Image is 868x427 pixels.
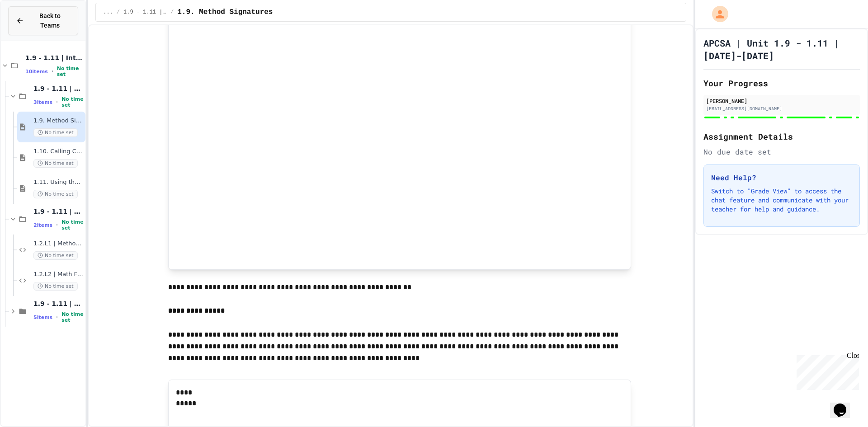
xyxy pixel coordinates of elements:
[33,300,84,308] span: 1.9 - 1.11 | Practice Labs
[61,219,84,231] span: No time set
[61,311,84,323] span: No time set
[33,207,84,216] span: 1.9 - 1.11 | Graded Labs
[33,282,78,291] span: No time set
[830,391,859,418] iframe: chat widget
[57,66,84,77] span: No time set
[703,130,860,143] h2: Assignment Details
[33,99,52,105] span: 3 items
[703,146,860,157] div: No due date set
[56,314,58,321] span: •
[25,54,84,62] span: 1.9 - 1.11 | Introduction to Methods
[706,105,857,112] div: [EMAIL_ADDRESS][DOMAIN_NAME]
[123,9,167,16] span: 1.9 - 1.11 | Lessons and Notes
[33,159,78,168] span: No time set
[703,4,731,24] div: My Account
[8,6,78,35] button: Back to Teams
[33,271,84,278] span: 1.2.L2 | Math Formulas
[103,9,113,16] span: ...
[117,9,120,16] span: /
[33,148,84,155] span: 1.10. Calling Class Methods
[33,178,84,186] span: 1.11. Using the Math Class
[706,97,857,105] div: [PERSON_NAME]
[52,68,53,75] span: •
[170,9,174,16] span: /
[33,314,52,320] span: 5 items
[33,251,78,260] span: No time set
[33,240,84,248] span: 1.2.L1 | Methods Basics Lab
[793,352,859,390] iframe: chat widget
[703,77,860,89] h2: Your Progress
[4,4,62,57] div: Chat with us now!Close
[33,128,78,137] span: No time set
[177,7,273,18] span: 1.9. Method Signatures
[61,96,84,108] span: No time set
[711,187,852,214] p: Switch to "Grade View" to access the chat feature and communicate with your teacher for help and ...
[33,190,78,198] span: No time set
[711,172,852,183] h3: Need Help?
[33,117,84,125] span: 1.9. Method Signatures
[33,84,84,93] span: 1.9 - 1.11 | Lessons and Notes
[56,221,58,229] span: •
[56,99,58,106] span: •
[703,37,860,62] h1: APCSA | Unit 1.9 - 1.11 | [DATE]-[DATE]
[33,222,52,228] span: 2 items
[25,69,48,75] span: 10 items
[29,11,71,30] span: Back to Teams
